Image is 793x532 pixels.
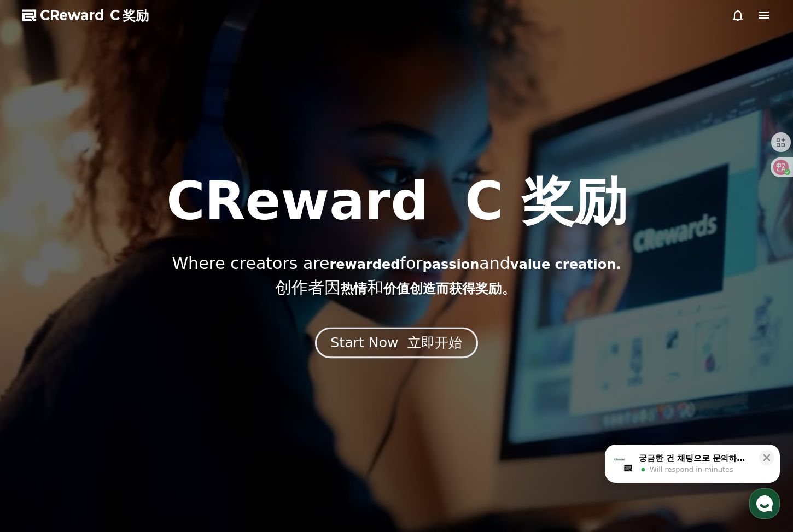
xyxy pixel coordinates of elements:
[141,347,210,374] a: Settings
[330,334,462,352] div: Start Now
[341,281,367,296] span: 热情
[319,339,474,349] a: Start Now 立即开始
[22,7,149,24] a: CReward C 奖励
[3,347,72,374] a: Home
[110,8,149,23] font: C 奖励
[449,281,502,296] span: 获得奖励
[329,257,400,272] span: rewarded
[162,363,189,372] span: Settings
[423,257,480,272] span: passion
[91,364,123,372] span: Messages
[172,254,621,302] p: Where creators are for and
[407,335,463,350] font: 立即开始
[275,278,518,297] font: 创作者因 和 。
[383,281,449,296] span: 价值创造而
[40,7,149,24] span: CReward
[28,363,47,372] span: Home
[72,347,141,374] a: Messages
[465,171,627,232] font: C 奖励
[510,257,621,272] span: value creation.
[315,327,478,358] button: Start Now 立即开始
[166,175,627,227] h1: CReward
